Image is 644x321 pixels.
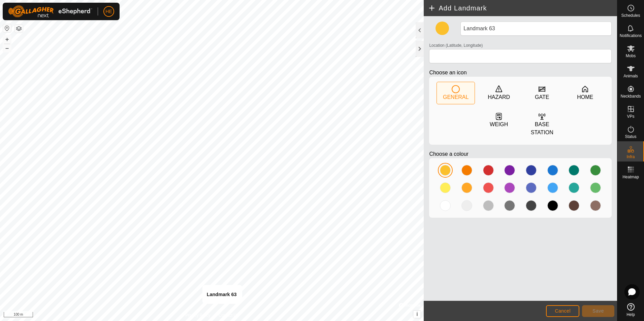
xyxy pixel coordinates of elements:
[620,94,641,98] span: Neckbands
[429,42,483,48] label: Location (Latitude, Longitude)
[429,69,612,77] p: Choose an icon
[15,25,23,33] button: Map Layers
[413,311,421,318] button: i
[219,312,238,318] a: Contact Us
[626,313,635,317] span: Help
[535,93,549,101] div: GATE
[429,150,612,158] p: Choose a colour
[617,300,644,319] a: Help
[443,93,469,101] div: GENERAL
[592,308,604,314] span: Save
[8,5,92,17] img: Gallagher Logo
[416,311,418,317] span: i
[626,155,635,159] span: Infra
[582,305,614,317] button: Save
[3,24,11,32] button: Reset Map
[621,13,640,17] span: Schedules
[3,44,11,52] button: –
[626,54,636,58] span: Mobs
[428,4,617,12] h2: Add Landmark
[546,305,579,317] button: Cancel
[523,120,561,137] div: BASE STATION
[555,308,571,314] span: Cancel
[577,93,593,101] div: HOME
[105,8,112,15] span: HE
[620,34,642,38] span: Notifications
[625,135,636,139] span: Status
[207,290,237,298] div: Landmark 63
[623,74,638,78] span: Animals
[490,120,508,129] div: WEIGH
[622,175,639,179] span: Heatmap
[627,114,634,118] span: VPs
[185,312,211,318] a: Privacy Policy
[488,93,510,101] div: HAZARD
[3,35,11,43] button: +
